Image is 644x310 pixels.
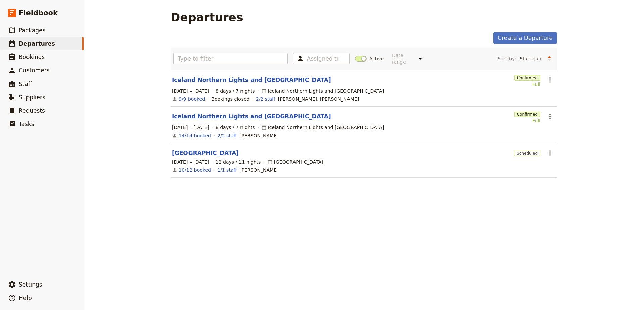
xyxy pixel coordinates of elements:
[544,111,556,122] button: Actions
[493,32,557,44] a: Create a Departure
[172,112,331,120] a: Iceland Northern Lights and [GEOGRAPHIC_DATA]
[261,88,384,94] div: Iceland Northern Lights and [GEOGRAPHIC_DATA]
[267,159,323,165] div: [GEOGRAPHIC_DATA]
[19,40,55,47] span: Departures
[544,74,556,86] button: Actions
[171,11,243,24] h1: Departures
[369,55,384,62] span: Active
[172,159,209,165] span: [DATE] – [DATE]
[514,81,540,88] div: Full
[239,167,278,173] span: Melanie Kiss
[19,107,45,114] span: Requests
[514,112,540,117] span: Confirmed
[172,76,331,84] a: Iceland Northern Lights and [GEOGRAPHIC_DATA]
[19,54,45,60] span: Bookings
[307,55,338,63] input: Assigned to
[179,132,211,139] a: View the bookings for this departure
[179,167,211,173] a: View the bookings for this departure
[216,159,261,165] span: 12 days / 11 nights
[173,53,288,64] input: Type to filter
[217,132,237,139] a: 2/2 staff
[19,67,49,74] span: Customers
[172,88,209,94] span: [DATE] – [DATE]
[216,88,255,94] span: 8 days / 7 nights
[514,75,540,81] span: Confirmed
[517,54,544,64] select: Sort by:
[19,81,32,87] span: Staff
[278,96,359,102] span: Jocelyn, Kathy DeVault
[19,8,58,18] span: Fieldbook
[172,124,209,131] span: [DATE] – [DATE]
[514,151,540,156] span: Scheduled
[172,149,239,157] a: [GEOGRAPHIC_DATA]
[179,96,205,102] a: View the bookings for this departure
[239,132,278,139] span: Jocelyn, Melanie Kiss
[19,27,45,34] span: Packages
[544,147,556,159] button: Actions
[498,55,516,62] span: Sort by:
[19,295,32,301] span: Help
[544,54,554,64] button: Change sort direction
[514,117,540,124] div: Full
[256,96,275,102] a: 2/2 staff
[211,96,249,102] div: Bookings closed
[19,281,42,288] span: Settings
[217,167,237,173] a: 1/1 staff
[19,94,45,101] span: Suppliers
[216,124,255,131] span: 8 days / 7 nights
[261,124,384,131] div: Iceland Northern Lights and [GEOGRAPHIC_DATA]
[19,121,34,127] span: Tasks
